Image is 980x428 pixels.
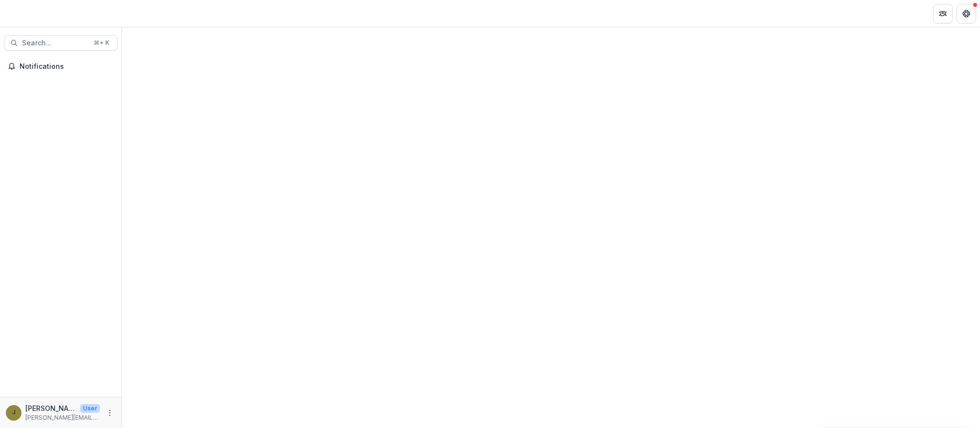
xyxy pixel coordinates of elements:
[4,35,118,51] button: Search...
[104,407,116,419] button: More
[957,4,976,23] button: Get Help
[22,39,88,47] span: Search...
[126,6,167,20] nav: breadcrumb
[92,38,111,48] div: ⌘ + K
[20,62,114,71] span: Notifications
[933,4,953,23] button: Partners
[25,413,100,422] p: [PERSON_NAME][EMAIL_ADDRESS][PERSON_NAME][DOMAIN_NAME]
[12,409,16,416] div: Jamie
[25,403,76,413] p: [PERSON_NAME]
[80,404,100,413] p: User
[4,59,118,74] button: Notifications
